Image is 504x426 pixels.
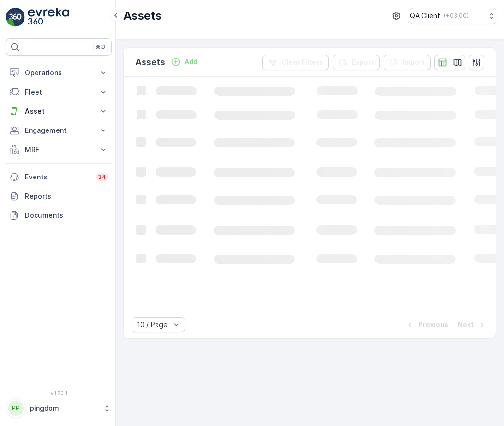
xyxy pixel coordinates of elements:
[262,55,329,70] button: Clear Filters
[167,56,202,68] button: Add
[6,140,112,159] button: MRF
[135,56,165,69] p: Assets
[6,83,112,102] button: Fleet
[25,145,93,154] p: MRF
[25,126,93,135] p: Engagement
[184,57,198,67] p: Add
[6,398,112,418] button: PPpingdom
[123,8,162,24] p: Assets
[457,319,488,331] button: Next
[25,172,90,182] p: Events
[25,211,108,220] p: Documents
[404,319,449,331] button: Previous
[6,63,112,83] button: Operations
[403,58,425,67] p: Import
[98,173,106,181] p: 34
[6,8,25,27] img: logo
[281,58,323,67] p: Clear Filters
[6,102,112,121] button: Asset
[6,390,112,396] span: v 1.50.1
[410,8,496,24] button: QA Client(+03:00)
[96,43,105,51] p: ⌘B
[6,187,112,206] a: Reports
[6,206,112,225] a: Documents
[458,320,474,330] p: Next
[28,8,69,27] img: logo_light-DOdMpM7g.png
[30,403,98,413] p: pingdom
[333,55,380,70] button: Export
[419,320,448,330] p: Previous
[6,167,112,187] a: Events34
[352,58,374,67] p: Export
[410,11,440,21] p: QA Client
[8,401,24,416] div: PP
[384,55,431,70] button: Import
[6,121,112,140] button: Engagement
[25,191,108,201] p: Reports
[25,106,93,116] p: Asset
[25,87,93,97] p: Fleet
[25,68,93,78] p: Operations
[444,12,468,20] p: ( +03:00 )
